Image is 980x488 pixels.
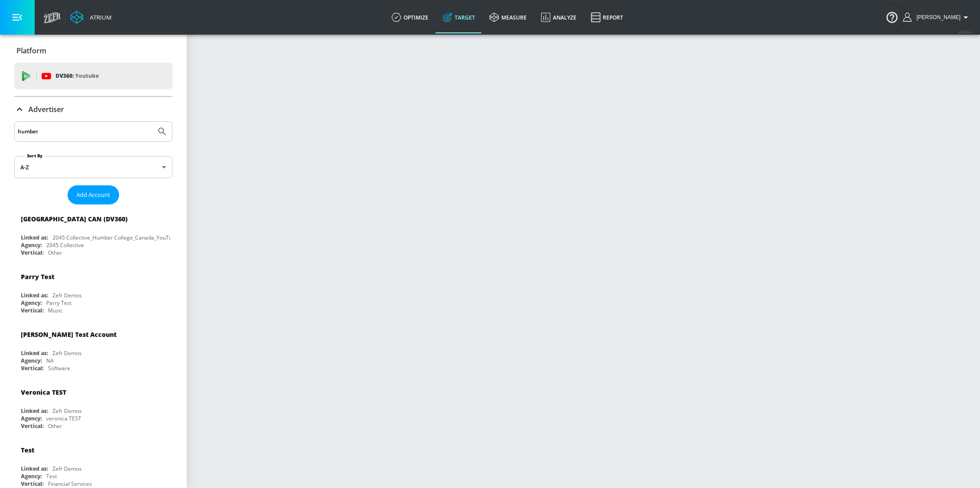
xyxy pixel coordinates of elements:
div: Linked as: [21,465,48,472]
div: [GEOGRAPHIC_DATA] CAN (DV360) [21,215,128,223]
button: [PERSON_NAME] [903,12,971,23]
div: Veronica TESTLinked as:Zefr DemosAgency:veronica TESTVertical:Other [14,381,172,432]
input: Search by name [18,126,152,137]
div: Test [46,472,57,480]
div: Agency: [21,415,42,422]
div: Other [48,422,62,430]
a: optimize [384,1,436,33]
div: Atrium [86,13,112,21]
div: Vertical: [21,249,44,256]
div: Parry TestLinked as:Zefr DemosAgency:Parry TestVertical:Music [14,266,172,316]
div: Vertical: [21,422,44,430]
div: Zefr Demos [52,465,82,472]
div: [PERSON_NAME] Test AccountLinked as:Zefr DemosAgency:NAVertical:Software [14,324,172,374]
a: Atrium [70,11,112,24]
p: Platform [16,46,46,56]
div: Vertical: [21,364,44,372]
label: Sort By [25,153,44,159]
div: Platform [14,38,172,63]
p: DV360: [56,71,99,81]
div: [GEOGRAPHIC_DATA] CAN (DV360)Linked as:2045 Collective_Humber College_Canada_YouTube_DV360Agency:... [14,208,172,259]
div: 2045 Collective_Humber College_Canada_YouTube_DV360 [52,234,197,241]
div: veronica TEST [46,415,81,422]
a: Report [584,1,630,33]
a: Target [436,1,482,33]
div: 2045 Collective [46,241,84,249]
div: Parry Test [46,299,72,307]
div: Agency: [21,472,42,480]
div: Linked as: [21,234,48,241]
div: Test [21,446,34,454]
div: Agency: [21,299,42,307]
p: Advertiser [28,104,64,114]
div: Linked as: [21,292,48,299]
span: v 4.25.4 [959,29,971,34]
div: Zefr Demos [52,349,82,357]
div: Other [48,249,62,256]
div: [PERSON_NAME] Test Account [21,330,116,339]
div: NA [46,357,54,364]
div: Agency: [21,241,42,249]
div: Agency: [21,357,42,364]
a: measure [482,1,534,33]
div: Zefr Demos [52,292,82,299]
div: A-Z [14,156,172,178]
span: Add Account [76,190,110,200]
button: Submit Search [152,122,172,141]
p: Youtube [75,71,99,80]
div: Software [48,364,70,372]
div: Parry Test [21,272,54,281]
div: Music [48,307,63,314]
div: Zefr Demos [52,407,82,415]
div: Vertical: [21,480,44,488]
div: Veronica TEST [21,388,66,396]
a: Analyze [534,1,584,33]
button: Add Account [68,185,119,204]
div: Vertical: [21,307,44,314]
div: Financial Services [48,480,92,488]
div: Linked as: [21,349,48,357]
button: Open Resource Center [880,4,904,29]
div: DV360: Youtube [14,63,172,89]
div: Advertiser [14,97,172,122]
div: Linked as: [21,407,48,415]
span: login as: stephanie.wolklin@zefr.com [913,14,960,20]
